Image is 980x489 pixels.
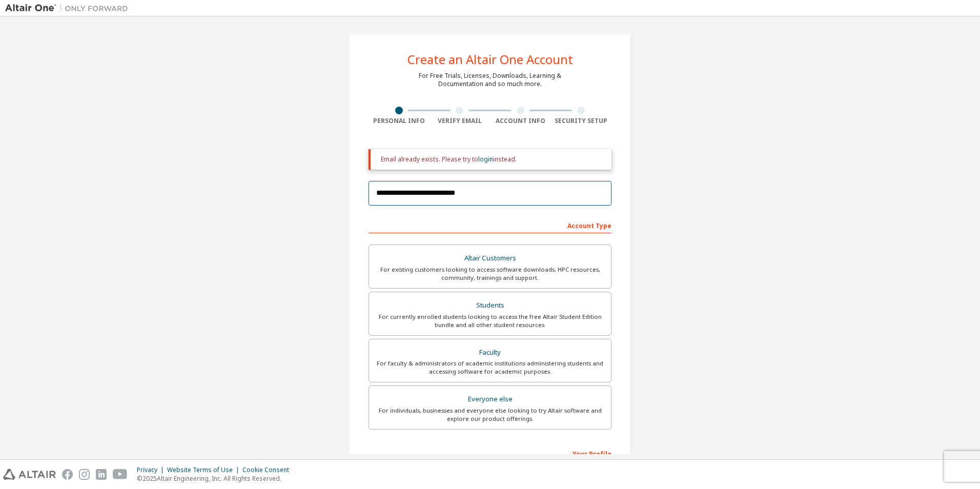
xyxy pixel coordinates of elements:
[551,117,612,125] div: Security Setup
[137,466,167,474] div: Privacy
[242,466,295,474] div: Cookie Consent
[369,117,430,125] div: Personal Info
[79,469,90,480] img: instagram.svg
[137,474,295,483] p: © 2025 Altair Engineering, Inc. All Rights Reserved.
[5,3,133,13] img: Altair One
[430,117,491,125] div: Verify Email
[375,251,605,266] div: Altair Customers
[375,359,605,376] div: For faculty & administrators of academic institutions administering students and accessing softwa...
[419,72,561,88] div: For Free Trials, Licenses, Downloads, Learning & Documentation and so much more.
[62,469,73,480] img: facebook.svg
[375,298,605,313] div: Students
[113,469,128,480] img: youtube.svg
[381,155,603,164] div: Email already exists. Please try to instead.
[375,406,605,423] div: For individuals, businesses and everyone else looking to try Altair software and explore our prod...
[407,53,573,66] div: Create an Altair One Account
[375,345,605,360] div: Faculty
[490,117,551,125] div: Account Info
[375,392,605,406] div: Everyone else
[167,466,242,474] div: Website Terms of Use
[478,155,493,164] a: login
[369,445,611,461] div: Your Profile
[96,469,107,480] img: linkedin.svg
[375,266,605,282] div: For existing customers looking to access software downloads, HPC resources, community, trainings ...
[3,469,56,480] img: altair_logo.svg
[369,217,611,233] div: Account Type
[375,313,605,329] div: For currently enrolled students looking to access the free Altair Student Edition bundle and all ...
